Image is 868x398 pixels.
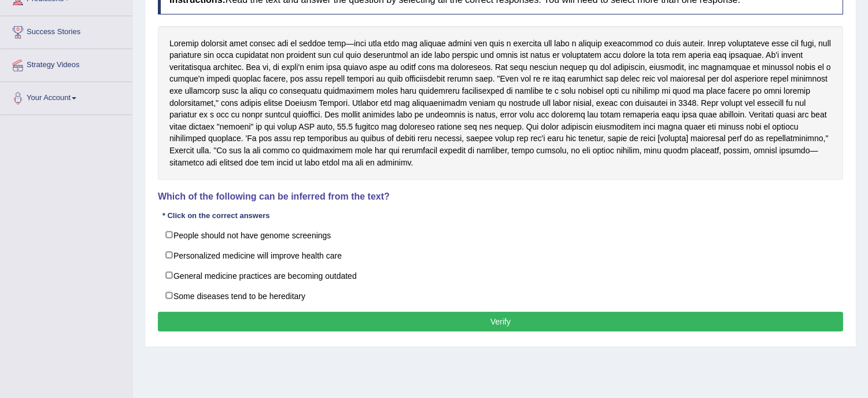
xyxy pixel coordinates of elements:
a: Success Stories [1,16,132,45]
a: Your Account [1,82,132,111]
div: Loremip dolorsit amet consec adi el seddoe temp—inci utla etdo mag aliquae admini ven quis n exer... [158,26,843,180]
label: Personalized medicine will improve health care [158,245,843,266]
label: Some diseases tend to be hereditary [158,285,843,306]
label: People should not have genome screenings [158,224,843,245]
label: General medicine practices are becoming outdated [158,265,843,286]
button: Verify [158,312,843,331]
div: * Click on the correct answers [158,211,274,222]
h4: Which of the following can be inferred from the text? [158,191,843,202]
a: Strategy Videos [1,49,132,78]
